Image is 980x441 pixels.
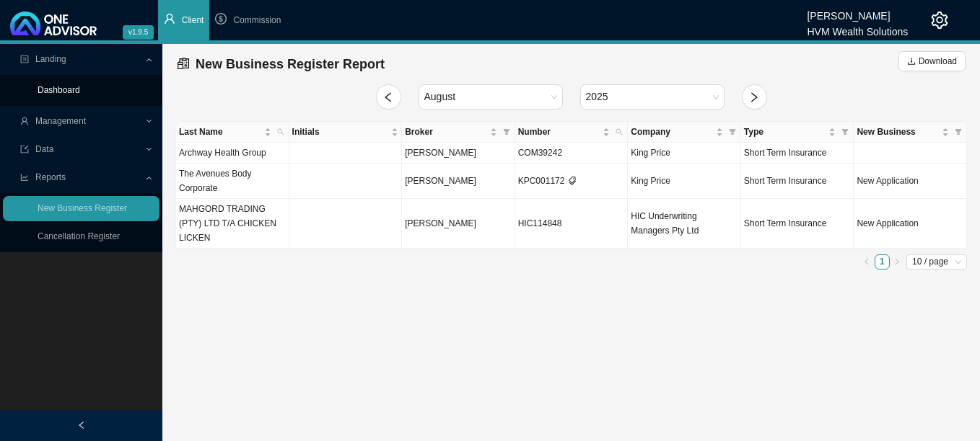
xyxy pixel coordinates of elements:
[741,122,854,143] th: Type
[274,122,287,142] span: search
[20,145,29,153] span: import
[631,125,713,139] span: Company
[568,177,577,185] span: tags
[912,255,961,269] span: 10 / page
[854,122,967,143] th: New Business
[405,176,476,186] span: [PERSON_NAME]
[405,125,487,139] span: Broker
[857,218,918,228] span: New Application
[631,211,699,236] span: HIC Underwriting Managers Pty Ltd
[875,254,890,269] li: 1
[807,19,908,35] div: HVM Wealth Solutions
[748,92,760,103] span: right
[807,4,908,19] div: [PERSON_NAME]
[907,57,916,66] span: download
[35,116,86,126] span: Management
[405,218,476,228] span: [PERSON_NAME]
[177,57,190,70] span: reconciliation
[515,164,629,199] td: KPC001172
[215,13,227,24] span: dollar
[919,54,957,68] span: Download
[729,128,736,135] span: filter
[875,255,889,269] a: 1
[289,122,403,143] th: Initials
[77,421,86,429] span: left
[233,15,281,25] span: Commission
[744,218,827,228] span: Short Term Insurance
[893,258,901,265] span: right
[20,173,29,182] span: line-chart
[164,13,175,24] span: user
[744,148,827,158] span: Short Term Insurance
[863,258,870,265] span: left
[841,128,849,135] span: filter
[631,176,670,186] span: King Price
[402,122,515,143] th: Broker
[20,117,29,125] span: user
[890,254,905,269] li: Next Page
[424,85,557,109] span: August
[628,122,741,143] th: Company
[35,54,66,64] span: Landing
[518,148,562,158] span: COM39242
[38,85,80,95] a: Dashboard
[955,128,962,135] span: filter
[744,176,827,186] span: Short Term Insurance
[631,148,670,158] span: King Price
[857,125,939,139] span: New Business
[726,122,739,142] span: filter
[176,122,289,143] th: Last Name
[500,122,513,142] span: filter
[196,57,385,71] span: New Business Register Report
[176,199,289,249] td: MAHGORD TRADING (PTY) LTD T/A CHICKEN LICKEN
[38,203,127,213] a: New Business Register
[38,231,120,241] a: Cancellation Register
[292,125,389,139] span: Initials
[857,176,918,186] span: New Application
[35,144,53,154] span: Data
[182,15,204,25] span: Client
[613,122,626,142] span: search
[176,143,289,164] td: Archway Health Group
[744,125,826,139] span: Type
[179,125,261,139] span: Last Name
[518,218,562,228] span: HIC114848
[616,128,623,135] span: search
[906,254,967,269] div: Page Size
[176,164,289,199] td: The Avenues Body Corporate
[20,55,29,63] span: profile
[898,51,966,71] button: Download
[518,125,600,139] span: Number
[890,254,905,269] button: right
[952,122,965,142] span: filter
[382,92,394,103] span: left
[859,254,875,269] li: Previous Page
[586,85,719,109] span: 2025
[10,12,97,35] img: 2df55531c6924b55f21c4cf5d4484680-logo-light.svg
[859,254,875,269] button: left
[515,122,629,143] th: Number
[405,148,476,158] span: [PERSON_NAME]
[35,172,66,182] span: Reports
[503,128,510,135] span: filter
[123,25,154,40] span: v1.9.5
[931,12,948,29] span: setting
[277,128,284,135] span: search
[839,122,852,142] span: filter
